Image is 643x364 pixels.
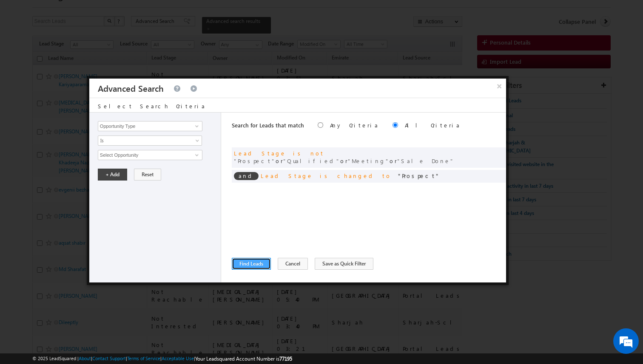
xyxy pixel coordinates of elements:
[261,172,313,179] span: Lead Stage
[139,4,160,25] div: Minimize live chat window
[98,79,164,98] h3: Advanced Search
[283,157,340,164] span: Qualified
[320,172,391,179] span: is changed to
[232,258,271,270] button: Find Leads
[14,45,36,56] img: d_60004797649_company_0_60004797649
[92,356,126,361] a: Contact Support
[98,169,127,181] button: + Add
[127,356,160,361] a: Terms of Service
[279,356,292,362] span: 77195
[232,121,304,129] span: Search for Leads that match
[397,157,454,164] span: Sale Done
[492,79,506,93] button: ×
[44,45,143,56] div: Chat with us now
[234,157,276,164] span: Prospect
[191,122,201,130] a: Show All Items
[195,356,292,362] span: Your Leadsquared Account Number is
[98,137,191,144] span: Is
[405,121,461,129] label: All Criteria
[191,151,201,159] a: Show All Items
[98,150,202,160] input: Type to Search
[234,150,286,157] span: Lead Stage
[11,79,155,254] textarea: Type your message and hit 'Enter'
[315,258,373,270] button: Save as Quick Filter
[116,262,154,273] em: Start Chat
[330,121,379,129] label: Any Criteria
[348,157,390,164] span: Meeting
[79,356,91,361] a: About
[398,172,440,179] span: Prospect
[98,102,206,110] span: Select Search Criteria
[234,150,454,164] span: or or or
[32,355,292,363] span: © 2025 LeadSquared | | | | |
[162,356,194,361] a: Acceptable Use
[98,135,202,146] a: Is
[98,121,202,131] input: Type to Search
[293,150,324,157] span: is not
[278,258,308,270] button: Cancel
[234,172,259,180] span: and
[134,169,161,181] button: Reset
